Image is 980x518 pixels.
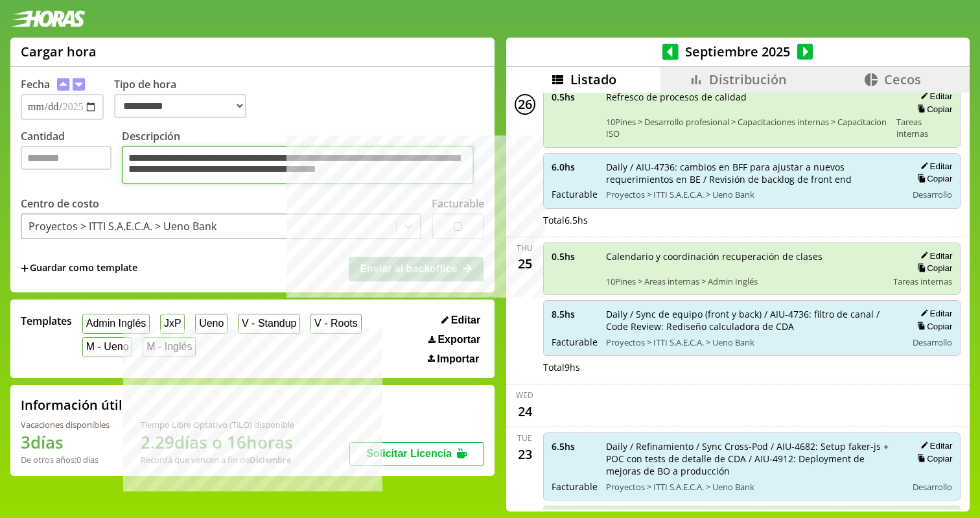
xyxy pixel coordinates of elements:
div: Wed [516,390,533,401]
div: Tiempo Libre Optativo (TiLO) disponible [141,419,294,430]
span: Solicitar Licencia [366,448,452,459]
button: Copiar [913,173,952,184]
h2: Información útil [21,396,122,414]
img: logotipo [10,10,86,27]
button: Editar [916,308,952,319]
button: Editar [916,161,952,172]
button: M - Ueno [82,337,132,357]
span: Importar [437,353,479,365]
button: Copiar [913,321,952,332]
label: Facturable [432,196,484,211]
select: Tipo de hora [114,94,246,118]
span: 0.5 hs [552,91,597,103]
div: scrollable content [506,93,970,510]
span: Proyectos > ITTI S.A.E.C.A. > Ueno Bank [606,336,898,348]
span: Cecos [884,71,921,88]
div: Tue [517,432,532,443]
label: Tipo de hora [114,77,257,120]
div: Proyectos > ITTI S.A.E.C.A. > Ueno Bank [29,219,216,233]
button: Ueno [195,314,227,334]
span: Listado [570,71,616,88]
button: Copiar [913,104,952,115]
input: Cantidad [21,146,111,170]
span: Daily / AIU-4736: cambios en BFF para ajustar a nuevos requerimientos en BE / Revisión de backlog... [606,161,898,185]
span: Editar [451,314,480,326]
button: Editar [916,440,952,451]
label: Descripción [122,129,484,187]
b: Diciembre [250,454,291,465]
button: Copiar [913,453,952,464]
div: Thu [517,242,533,253]
span: Facturable [552,336,597,348]
span: Desarrollo [913,481,952,493]
div: Total 6.5 hs [543,214,961,226]
span: Proyectos > ITTI S.A.E.C.A. > Ueno Bank [606,481,898,493]
span: Daily / Sync de equipo (front y back) / AIU-4736: filtro de canal / Code Review: Rediseño calcula... [606,308,898,333]
button: Editar [916,91,952,102]
span: Desarrollo [913,189,952,200]
h1: Cargar hora [21,43,97,60]
span: 10Pines > Areas internas > Admin Inglés [606,276,885,287]
div: De otros años: 0 días [21,454,110,465]
h1: 2.29 días o 16 horas [141,430,294,454]
span: 0.5 hs [552,250,597,263]
span: Desarrollo [913,336,952,348]
span: + [21,261,29,276]
label: Centro de costo [21,196,99,211]
h1: 3 días [21,430,110,454]
textarea: Descripción [122,146,474,184]
span: Tareas internas [896,116,952,139]
span: Distribución [709,71,787,88]
span: Septiembre 2025 [679,43,797,60]
span: 10Pines > Desarrollo profesional > Capacitaciones internas > Capacitacion ISO [606,116,887,139]
button: M - Inglés [143,337,196,357]
div: Recordá que vencen a fin de [141,454,294,465]
div: Vacaciones disponibles [21,419,110,430]
span: 6.5 hs [552,440,597,453]
button: Admin Inglés [82,314,150,334]
button: Solicitar Licencia [349,442,484,465]
span: Proyectos > ITTI S.A.E.C.A. > Ueno Bank [606,189,898,200]
label: Cantidad [21,129,122,187]
span: Exportar [437,334,480,346]
span: Tareas internas [893,276,952,287]
div: Total 9 hs [543,361,961,373]
button: Editar [916,250,952,261]
div: 25 [515,253,535,274]
span: Facturable [552,480,597,493]
span: Refresco de procesos de calidad [606,91,887,103]
span: Templates [21,314,72,328]
div: 26 [515,94,535,115]
span: Calendario y coordinación recuperación de clases [606,250,885,263]
span: 6.0 hs [552,161,597,173]
button: V - Roots [310,314,361,334]
div: 24 [515,401,535,421]
span: 8.5 hs [552,308,597,320]
span: +Guardar como template [21,261,137,276]
span: Daily / Refinamiento / Sync Cross-Pod / AIU-4682: Setup faker-js + POC con tests de detalle de CD... [606,440,898,477]
button: Exportar [425,333,484,346]
span: Facturable [552,188,597,200]
button: JxP [160,314,185,334]
button: Copiar [913,263,952,274]
div: 23 [515,443,535,464]
button: Editar [437,314,484,327]
label: Fecha [21,77,50,91]
button: V - Standup [238,314,300,334]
